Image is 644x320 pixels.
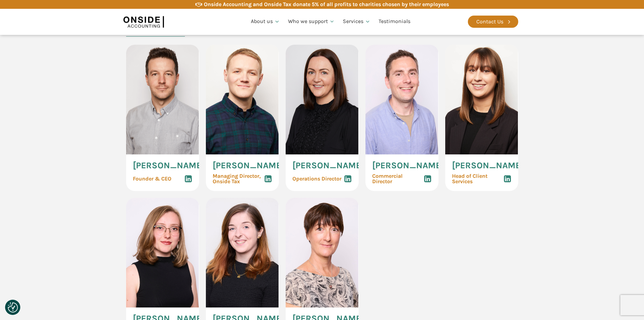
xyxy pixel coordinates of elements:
[452,161,524,170] span: [PERSON_NAME]
[292,161,364,170] span: [PERSON_NAME]
[8,302,18,313] img: Revisit consent button
[284,10,339,33] a: Who we support
[375,10,414,33] a: Testimonials
[339,10,375,33] a: Services
[292,176,341,182] span: Operations Director
[123,14,164,29] img: Onside Accounting
[372,161,444,170] span: [PERSON_NAME]
[213,161,284,170] span: [PERSON_NAME]
[213,173,261,184] span: Managing Director, Onside Tax
[476,17,503,26] div: Contact Us
[452,173,503,184] span: Head of Client Services
[8,302,18,313] button: Consent Preferences
[133,161,205,170] span: [PERSON_NAME]
[468,16,518,28] a: Contact Us
[372,173,424,184] span: Commercial Director
[133,176,171,182] span: Founder & CEO
[247,10,284,33] a: About us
